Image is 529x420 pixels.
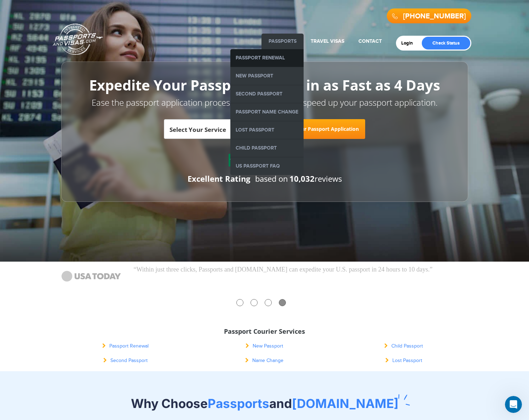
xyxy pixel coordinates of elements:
a: Passports & [DOMAIN_NAME] [53,23,103,55]
a: New Passport [246,343,283,349]
span: Passports [208,396,269,411]
a: Passports [269,38,297,44]
a: Name Change [245,358,283,363]
a: US Passport FAQ [230,157,304,175]
span: Select Your Service [169,126,226,134]
iframe: Intercom live chat [505,396,522,413]
a: Child Passport [230,139,304,157]
a: Child Passport [384,343,423,349]
a: Second Passport [230,85,304,103]
h2: Why Choose and [58,396,472,411]
a: Start Your Passport Application [275,119,365,139]
a: Passport Name Change [230,103,304,121]
a: Lost Passport [230,121,304,139]
span: reviews [289,173,342,184]
a: Lost Passport [385,358,422,363]
p: Ease the passport application process and apply now to speed up your passport application. [77,97,452,109]
span: based on [255,173,288,184]
a: Travel Visas [311,38,344,44]
h3: Passport Courier Services [61,328,468,335]
h1: Expedite Your Passport Simply in as Fast as 4 Days [77,77,452,93]
img: USA-Today [56,265,127,287]
a: New Passport [230,67,304,85]
a: Passport Renewal [230,49,304,67]
span: Select Your Service [164,119,270,139]
a: Check Status [422,37,470,49]
img: Sprite St [230,155,240,165]
div: Excellent Rating [188,173,250,184]
a: Login [401,40,418,46]
a: Second Passport [103,358,148,363]
a: Passport Renewal [102,343,149,349]
a: [PHONE_NUMBER] [403,12,466,21]
span: Select Your Service [169,122,263,142]
a: Contact [358,38,382,44]
p: “Within just three clicks, Passports and [DOMAIN_NAME] can expedite your U.S. passport in 24 hour... [134,265,473,274]
span: [DOMAIN_NAME] [292,396,398,411]
strong: 10,032 [289,173,315,184]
